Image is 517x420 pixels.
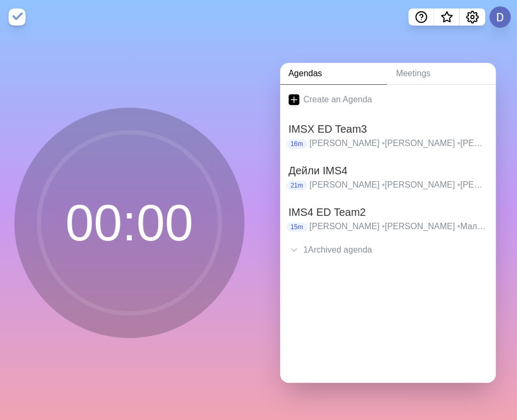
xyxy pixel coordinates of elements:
[280,63,388,85] a: Agendas
[434,9,459,26] button: What’s new
[289,121,488,137] h2: IMSX ED Team3
[309,137,487,150] p: [PERSON_NAME] [PERSON_NAME] [PERSON_NAME] [PERSON_NAME] Пуговкин Игорь [PERSON_NAME] Вопросы
[280,85,496,115] a: Create an Agenda
[408,9,434,26] button: Help
[382,139,385,148] span: •
[289,163,488,179] h2: Дейли IMS4
[280,239,496,261] div: 1 Archived agenda
[309,220,487,233] p: [PERSON_NAME] [PERSON_NAME] Мальцев Глеб [PERSON_NAME] [PERSON_NAME] Вопросы
[280,261,496,282] div: .
[309,179,487,191] p: [PERSON_NAME] [PERSON_NAME] [PERSON_NAME] [PERSON_NAME] [PERSON_NAME] [PERSON_NAME] [PERSON_NAME]...
[289,204,488,220] h2: IMS4 ED Team2
[457,222,461,231] span: •
[286,222,307,232] p: 15m
[459,9,485,26] button: Settings
[387,63,496,85] a: Meetings
[286,139,307,149] p: 16m
[457,180,461,189] span: •
[382,180,385,189] span: •
[9,9,26,26] img: timeblocks logo
[457,139,461,148] span: •
[382,222,385,231] span: •
[286,181,307,190] p: 21m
